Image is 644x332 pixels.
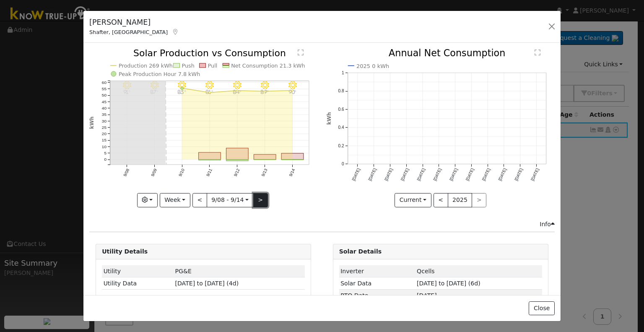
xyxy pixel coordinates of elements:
[417,280,480,287] span: [DATE] to [DATE] (6d)
[282,154,304,160] rect: onclick=""
[209,92,210,94] circle: onclick=""
[104,157,107,162] text: 0
[540,220,555,229] div: Info
[264,91,266,92] circle: onclick=""
[434,193,448,207] button: <
[181,87,183,89] circle: onclick=""
[160,193,190,207] button: Week
[178,81,187,90] i: 9/10 - Clear
[102,265,174,277] td: Utility
[175,280,239,287] span: [DATE] to [DATE] (4d)
[261,168,268,178] text: 9/13
[207,193,254,207] button: 9/08 - 9/14
[122,168,130,178] text: 9/08
[338,107,344,112] text: 0.6
[298,49,304,56] text: 
[339,290,415,302] td: PTO Date
[339,248,382,255] strong: Solar Details
[341,71,344,75] text: 1
[529,301,554,316] button: Close
[400,167,410,182] text: [DATE]
[226,160,249,161] rect: onclick=""
[449,167,459,182] text: [DATE]
[226,148,249,159] rect: onclick=""
[102,87,107,91] text: 55
[417,292,437,299] span: [DATE]
[416,167,426,182] text: [DATE]
[102,80,107,85] text: 60
[253,193,268,207] button: >
[351,167,361,182] text: [DATE]
[432,167,442,182] text: [DATE]
[199,153,221,160] rect: onclick=""
[384,167,394,182] text: [DATE]
[102,138,107,143] text: 15
[89,117,95,129] text: kWh
[514,167,524,182] text: [DATE]
[205,81,214,90] i: 9/11 - MostlyClear
[102,93,107,98] text: 50
[292,90,293,91] circle: onclick=""
[175,268,192,274] span: ID: 17289559, authorized: 09/16/25
[102,99,107,104] text: 45
[102,132,107,136] text: 20
[182,63,195,69] text: Push
[208,63,218,69] text: Pull
[102,277,174,290] td: Utility Data
[367,167,377,182] text: [DATE]
[119,71,200,77] text: Peak Production Hour 7.8 kWh
[326,112,332,125] text: kWh
[338,89,344,94] text: 0.8
[395,193,431,207] button: Current
[89,17,179,28] h5: [PERSON_NAME]
[150,168,158,178] text: 9/09
[192,193,207,207] button: <
[261,81,269,90] i: 9/13 - Clear
[133,48,286,58] text: Solar Production vs Consumption
[338,144,344,148] text: 0.2
[254,154,276,159] rect: onclick=""
[203,90,217,94] p: 81°
[102,119,107,123] text: 30
[102,106,107,110] text: 40
[89,29,168,35] span: Shafter, [GEOGRAPHIC_DATA]
[288,81,297,90] i: 9/14 - Clear
[481,167,491,182] text: [DATE]
[288,168,296,178] text: 9/14
[102,112,107,117] text: 35
[236,90,238,91] circle: onclick=""
[535,50,540,56] text: 
[102,248,148,255] strong: Utility Details
[338,125,344,130] text: 0.4
[231,63,306,69] text: Net Consumption 21.3 kWh
[178,168,185,178] text: 9/10
[175,90,190,94] p: 83°
[339,265,415,277] td: Inverter
[119,63,173,69] text: Production 269 kWh
[417,268,435,274] span: ID: 1540, authorized: 09/11/25
[104,151,107,156] text: 5
[465,167,475,182] text: [DATE]
[285,90,300,94] p: 90°
[448,193,473,207] button: 2025
[233,168,241,178] text: 9/12
[389,48,506,59] text: Annual Net Consumption
[230,90,245,94] p: 84°
[341,162,344,167] text: 0
[205,168,213,178] text: 9/11
[172,29,179,35] a: Map
[102,144,107,149] text: 10
[497,167,507,182] text: [DATE]
[102,125,107,130] text: 25
[530,167,540,182] text: [DATE]
[258,90,273,94] p: 89°
[233,81,241,90] i: 9/12 - Clear
[339,277,415,290] td: Solar Data
[356,63,390,69] text: 2025 0 kWh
